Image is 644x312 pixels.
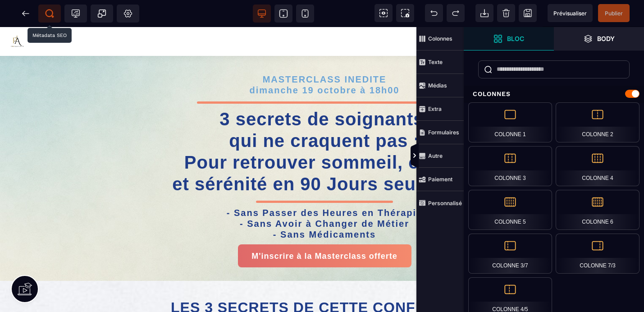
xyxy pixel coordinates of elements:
[123,9,132,18] span: Réglages Body
[556,146,639,186] div: Colonne 4
[425,4,443,22] span: Défaire
[97,9,106,18] span: Popup
[416,191,464,215] span: Personnalisé
[468,146,552,186] div: Colonne 3
[416,50,464,74] span: Texte
[14,42,635,73] h2: MASTERCLASS INEDITE dimanche 19 octobre à 18h00
[447,4,465,22] span: Rétablir
[274,5,292,23] span: Voir tablette
[428,176,452,183] strong: Paiement
[464,86,644,102] div: Colonnes
[416,74,464,97] span: Médias
[416,121,464,144] span: Formulaires
[14,77,635,172] h1: 3 secrets de soignants qui ne craquent pas : Pour retrouver sommeil, clarté et sérénité en 90 Jou...
[598,4,630,22] span: Enregistrer le contenu
[45,9,54,18] span: SEO
[597,35,615,42] strong: Body
[428,35,452,42] strong: Colonnes
[38,5,61,23] span: Métadata SEO
[556,234,639,274] div: Colonne 7/3
[416,144,464,168] span: Autre
[117,5,139,23] span: Favicon
[428,106,442,112] strong: Extra
[527,5,639,24] button: M'inscrire à la Masterclass
[91,5,113,23] span: Créer une alerte modale
[548,4,593,22] span: Aperçu
[468,190,552,230] div: Colonne 5
[507,35,524,42] strong: Bloc
[253,5,271,23] span: Voir bureau
[519,4,537,22] span: Enregistrer
[14,267,635,294] h1: LES 3 SECRETS DE CETTE CONFERENCE
[428,152,443,159] strong: Autre
[556,190,639,230] div: Colonne 6
[296,5,314,23] span: Voir mobile
[238,217,411,240] button: M'inscrire à la Masterclass offerte
[416,97,464,121] span: Extra
[8,5,26,23] img: 86e1ef72b690ae2b79141b6fe276df02.png
[428,59,443,65] strong: Texte
[468,102,552,142] div: Colonne 1
[416,27,464,50] span: Colonnes
[475,4,493,22] span: Importer
[497,4,515,22] span: Nettoyage
[468,234,552,274] div: Colonne 3/7
[554,27,644,50] span: Ouvrir les calques
[464,27,554,50] span: Ouvrir les blocs
[416,168,464,191] span: Paiement
[428,129,459,136] strong: Formulaires
[428,82,447,89] strong: Médias
[464,142,473,170] span: Afficher les vues
[14,176,635,217] h2: - Sans Passer des Heures en Thérapie - Sans Avoir à Changer de Métier - Sans Médicaments
[556,102,639,142] div: Colonne 2
[17,5,35,23] span: Retour
[553,10,587,17] span: Prévisualiser
[64,5,87,23] span: Code de suivi
[71,9,80,18] span: Tracking
[428,200,462,206] strong: Personnalisé
[396,4,414,22] span: Capture d'écran
[605,10,623,17] span: Publier
[375,4,393,22] span: Voir les composants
